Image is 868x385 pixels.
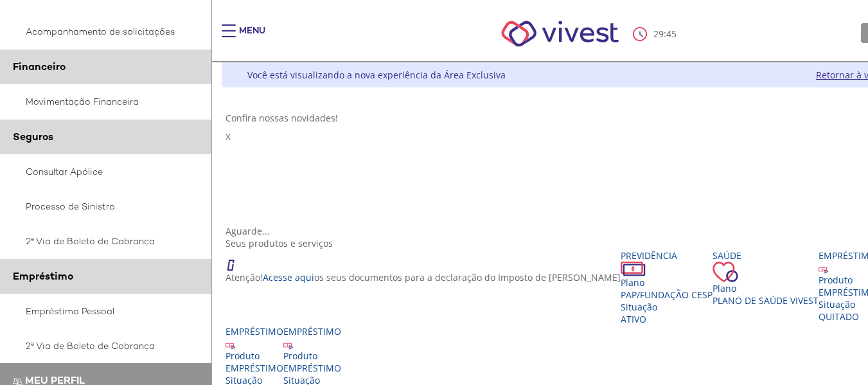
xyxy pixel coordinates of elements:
div: EMPRÉSTIMO [283,362,355,374]
img: ico_emprestimo.svg [283,340,293,350]
span: Plano de Saúde VIVEST [713,294,819,307]
span: X [226,130,231,143]
span: PAP/Fundação CESP [621,289,713,301]
div: Menu [239,24,265,50]
div: Situação [621,301,713,313]
div: EMPRÉSTIMO [226,362,283,374]
span: 45 [666,28,677,40]
div: Plano [621,276,713,289]
div: Plano [713,282,819,294]
div: Empréstimo [283,325,355,337]
div: Previdência [621,249,713,262]
div: : [633,27,679,41]
img: ico_coracao.png [713,262,738,282]
p: Atenção! os seus documentos para a declaração do Imposto de [PERSON_NAME] [226,271,621,283]
a: Saúde PlanoPlano de Saúde VIVEST [713,249,819,307]
span: Empréstimo [13,269,73,283]
img: ico_emprestimo.svg [226,340,235,350]
img: ico_atencao.png [226,249,247,271]
div: Empréstimo [226,325,283,337]
a: Previdência PlanoPAP/Fundação CESP SituaçãoAtivo [621,249,713,325]
img: ico_dinheiro.png [621,262,646,276]
a: Acesse aqui [263,271,314,283]
span: 29 [653,28,664,40]
div: Produto [226,350,283,362]
div: Você está visualizando a nova experiência da Área Exclusiva [247,69,506,81]
span: QUITADO [819,310,859,323]
div: Saúde [713,249,819,262]
img: Vivest [487,6,633,61]
span: Ativo [621,313,646,325]
span: Financeiro [13,60,66,73]
div: Produto [283,350,355,362]
img: ico_emprestimo.svg [819,264,828,274]
span: Seguros [13,130,53,143]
